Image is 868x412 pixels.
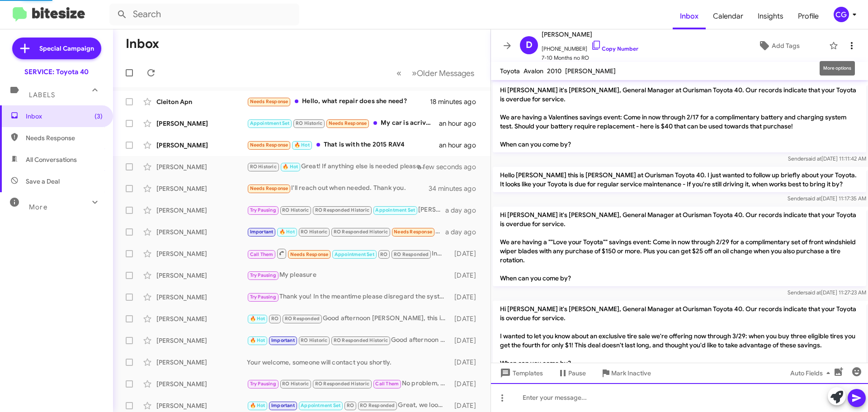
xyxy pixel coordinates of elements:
[247,270,450,280] div: My pleasure
[450,271,483,280] div: [DATE]
[247,248,450,259] div: Inbound Call
[290,251,329,257] span: Needs Response
[450,314,483,323] div: [DATE]
[820,61,855,76] div: More options
[294,142,310,148] span: 🔥 Hot
[156,141,247,150] div: [PERSON_NAME]
[250,316,265,322] span: 🔥 Hot
[783,365,841,381] button: Auto Fields
[406,64,480,82] button: Next
[250,207,276,213] span: Try Pausing
[250,294,276,300] span: Try Pausing
[805,195,821,202] span: said at
[772,38,800,54] span: Add Tags
[706,3,750,29] a: Calendar
[94,112,103,121] span: (3)
[806,155,821,162] span: said at
[450,358,483,367] div: [DATE]
[498,365,543,381] span: Templates
[732,38,825,54] button: Add Tags
[156,97,247,106] div: Cleiton Apn
[250,229,274,235] span: Important
[392,64,480,82] nav: Page navigation example
[315,381,369,387] span: RO Responded Historic
[156,184,247,193] div: [PERSON_NAME]
[826,7,858,22] button: CG
[568,365,586,381] span: Pause
[247,227,445,237] div: Is tonight ok?
[247,379,450,389] div: No problem, I will contact you then.
[279,229,295,235] span: 🔥 Hot
[285,316,320,322] span: RO Responded
[271,337,295,343] span: Important
[156,249,247,258] div: [PERSON_NAME]
[394,229,432,235] span: Needs Response
[412,67,417,79] span: »
[250,337,265,343] span: 🔥 Hot
[450,293,483,302] div: [DATE]
[445,206,483,215] div: a day ago
[394,251,429,257] span: RO Responded
[430,97,483,106] div: 18 minutes ago
[250,381,276,387] span: Try Pausing
[593,365,658,381] button: Mark Inactive
[450,379,483,388] div: [DATE]
[26,177,60,186] span: Save a Deal
[250,403,265,408] span: 🔥 Hot
[805,289,821,296] span: said at
[29,91,55,99] span: Labels
[247,313,450,324] div: Good afternoon [PERSON_NAME], this is [PERSON_NAME] with Ourisman Toyota. Your vehicle is due for...
[250,164,277,170] span: RO Historic
[247,358,450,367] div: Your welcome, someone will contact you shortly.
[282,207,309,213] span: RO Historic
[526,38,533,52] span: D
[491,365,550,381] button: Templates
[247,400,450,411] div: Great, we look forward to seeing you [DATE] 1:40.
[565,67,616,75] span: [PERSON_NAME]
[493,207,866,286] p: Hi [PERSON_NAME] it's [PERSON_NAME], General Manager at Ourisman Toyota 40. Our records indicate ...
[429,162,483,171] div: a few seconds ago
[296,120,322,126] span: RO Historic
[524,67,543,75] span: Avalon
[247,205,445,215] div: [PERSON_NAME] states we will honor the fall special of $29.95!
[301,337,327,343] span: RO Historic
[334,337,388,343] span: RO Responded Historic
[156,227,247,237] div: [PERSON_NAME]
[542,53,638,62] span: 7-10 Months no RO
[750,3,791,29] a: Insights
[788,289,866,296] span: Sender [DATE] 11:27:23 AM
[126,37,159,51] h1: Inbox
[250,272,276,278] span: Try Pausing
[439,119,483,128] div: an hour ago
[250,185,288,191] span: Needs Response
[156,271,247,280] div: [PERSON_NAME]
[156,206,247,215] div: [PERSON_NAME]
[26,112,103,121] span: Inbox
[450,401,483,410] div: [DATE]
[250,99,288,104] span: Needs Response
[247,335,450,346] div: Good afternoon [PERSON_NAME], this is [PERSON_NAME] with [PERSON_NAME]. Your vehicle is due for a...
[450,249,483,258] div: [DATE]
[29,203,47,211] span: More
[550,365,593,381] button: Pause
[334,229,388,235] span: RO Responded Historic
[591,45,638,52] a: Copy Number
[301,229,327,235] span: RO Historic
[250,251,274,257] span: Call Them
[429,184,483,193] div: 34 minutes ago
[156,162,247,171] div: [PERSON_NAME]
[247,140,439,150] div: That is with the 2015 RAV4
[335,251,374,257] span: Appointment Set
[375,207,415,213] span: Appointment Set
[347,403,354,408] span: RO
[500,67,520,75] span: Toyota
[493,301,866,371] p: Hi [PERSON_NAME] it's [PERSON_NAME], General Manager at Ourisman Toyota 40. Our records indicate ...
[156,314,247,323] div: [PERSON_NAME]
[791,3,826,29] span: Profile
[282,381,309,387] span: RO Historic
[450,336,483,345] div: [DATE]
[247,183,429,194] div: I'll reach out when needed. Thank you.
[445,227,483,237] div: a day ago
[375,381,399,387] span: Call Them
